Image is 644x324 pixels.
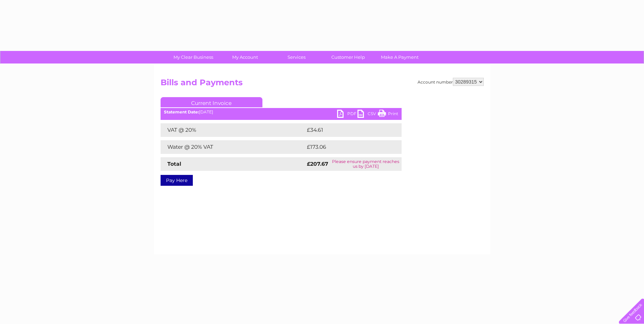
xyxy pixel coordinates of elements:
div: Account number [418,78,484,86]
a: Pay Here [161,175,193,186]
td: VAT @ 20% [161,123,305,137]
a: Services [269,51,325,64]
a: My Account [217,51,273,64]
td: £173.06 [305,140,389,154]
b: Statement Date: [164,109,199,114]
div: [DATE] [161,110,402,114]
td: Please ensure payment reaches us by [DATE] [330,157,401,171]
a: Make A Payment [372,51,428,64]
a: CSV [357,110,378,120]
strong: Total [167,161,181,167]
strong: £207.67 [307,161,328,167]
td: Water @ 20% VAT [161,140,305,154]
a: Customer Help [320,51,376,64]
a: Print [378,110,398,120]
td: £34.61 [305,123,387,137]
h2: Bills and Payments [161,78,484,91]
a: My Clear Business [165,51,221,64]
a: PDF [337,110,357,120]
a: Current Invoice [161,97,262,107]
